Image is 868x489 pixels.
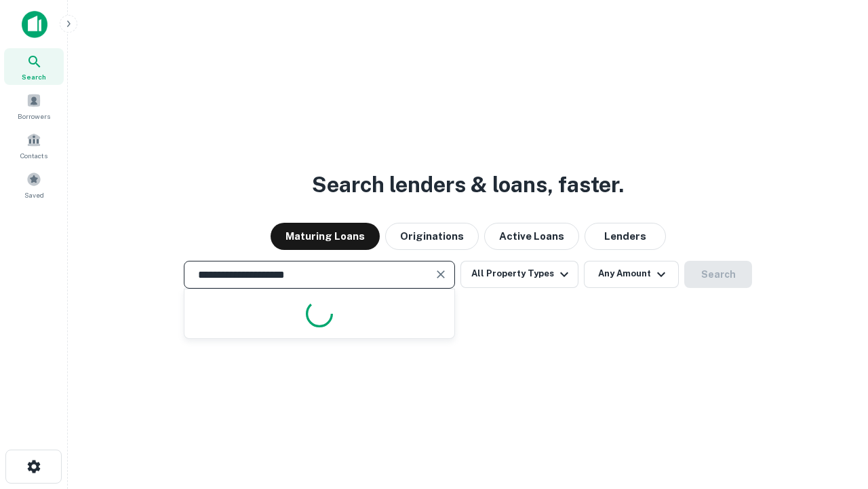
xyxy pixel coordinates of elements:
[4,88,64,124] a: Borrowers
[484,223,579,250] button: Active Loans
[4,48,64,85] a: Search
[4,127,64,164] a: Contacts
[431,265,450,284] button: Clear
[460,261,578,288] button: All Property Types
[22,71,46,82] span: Search
[22,11,47,38] img: capitalize-icon.png
[312,168,624,201] h3: Search lenders & loans, faster.
[18,111,50,122] span: Borrowers
[385,223,479,250] button: Originations
[4,166,64,203] a: Saved
[271,223,380,250] button: Maturing Loans
[800,380,868,446] iframe: Chat Widget
[20,150,47,161] span: Contacts
[584,261,679,288] button: Any Amount
[24,189,44,200] span: Saved
[585,223,666,250] button: Lenders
